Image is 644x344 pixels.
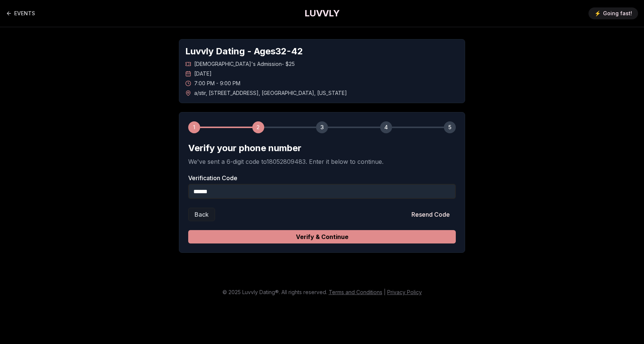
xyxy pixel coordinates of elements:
h2: Verify your phone number [188,142,456,154]
a: Back to events [6,6,35,21]
div: 4 [380,121,392,133]
span: [DATE] [194,70,212,77]
label: Verification Code [188,175,456,181]
p: We've sent a 6-digit code to 18052809483 . Enter it below to continue. [188,157,456,166]
button: Verify & Continue [188,230,456,243]
div: 1 [188,121,200,133]
a: Terms and Conditions [329,289,382,295]
button: Back [188,208,215,221]
span: a/stir , [STREET_ADDRESS] , [GEOGRAPHIC_DATA] , [US_STATE] [194,89,347,97]
span: ⚡️ [594,10,601,17]
a: LUVVLY [304,7,340,19]
h1: Luvvly Dating - Ages 32 - 42 [185,45,459,57]
div: 3 [316,121,328,133]
a: Privacy Policy [387,289,422,295]
div: 2 [252,121,264,133]
span: | [384,289,386,295]
span: 7:00 PM - 9:00 PM [194,80,240,87]
button: Resend Code [405,208,456,221]
span: Going fast! [603,10,632,17]
span: [DEMOGRAPHIC_DATA]'s Admission - $25 [194,60,295,68]
div: 5 [444,121,456,133]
